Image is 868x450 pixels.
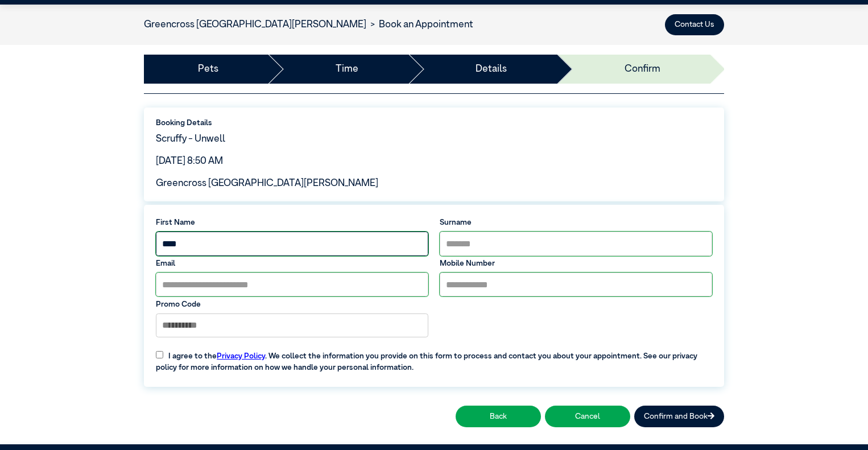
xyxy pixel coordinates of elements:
button: Cancel [545,406,630,427]
label: Booking Details [156,117,712,129]
label: Promo Code [156,299,428,310]
li: Book an Appointment [366,18,473,32]
button: Contact Us [665,14,724,35]
span: [DATE] 8:50 AM [156,156,223,166]
span: Scruffy - Unwell [156,134,225,144]
span: Greencross [GEOGRAPHIC_DATA][PERSON_NAME] [156,179,378,188]
a: Details [476,62,507,77]
button: Confirm and Book [634,406,724,427]
nav: breadcrumb [144,18,473,32]
label: Surname [440,217,712,228]
a: Privacy Policy [217,352,265,360]
button: Back [456,406,541,427]
label: First Name [156,217,428,228]
a: Greencross [GEOGRAPHIC_DATA][PERSON_NAME] [144,20,366,30]
a: Pets [198,62,218,77]
input: I agree to thePrivacy Policy. We collect the information you provide on this form to process and ... [156,351,163,358]
label: I agree to the . We collect the information you provide on this form to process and contact you a... [150,342,718,373]
label: Mobile Number [440,258,712,269]
a: Time [336,62,358,77]
label: Email [156,258,428,269]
